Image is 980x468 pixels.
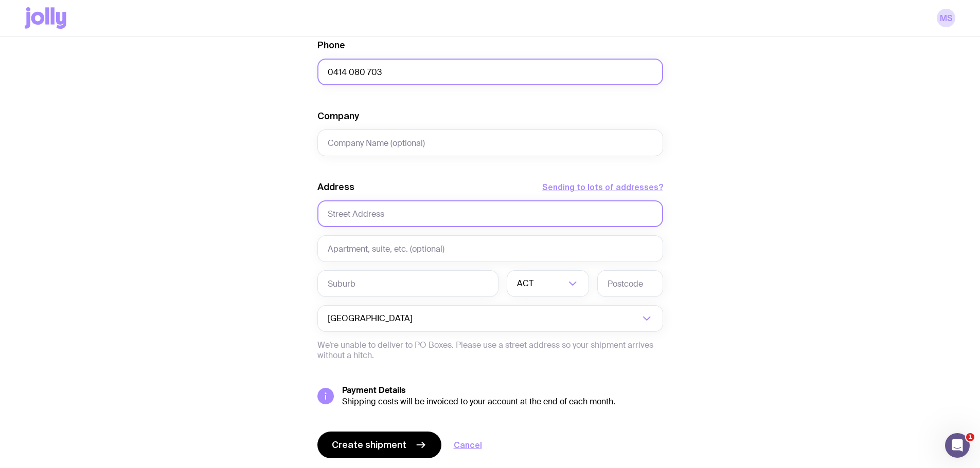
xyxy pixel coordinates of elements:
[945,433,970,458] iframe: Intercom live chat
[597,270,663,297] input: Postcode
[342,397,663,407] div: Shipping costs will be invoiced to your account at the end of each month.
[317,200,663,227] input: Street Address
[937,9,955,27] a: MS
[317,39,345,51] label: Phone
[317,305,663,332] div: Search for option
[342,385,663,396] h5: Payment Details
[317,432,441,458] button: Create shipment
[317,181,354,193] label: Address
[317,59,663,85] input: 0400 123 456
[415,305,639,332] input: Search for option
[317,235,663,262] input: Apartment, suite, etc. (optional)
[332,439,406,451] span: Create shipment
[317,110,359,122] label: Company
[536,270,565,297] input: Search for option
[966,433,974,441] span: 1
[328,305,415,332] span: [GEOGRAPHIC_DATA]
[542,181,663,193] button: Sending to lots of addresses?
[317,129,663,156] input: Company Name (optional)
[507,270,589,297] div: Search for option
[454,439,482,451] a: Cancel
[317,270,498,297] input: Suburb
[517,270,536,297] span: ACT
[317,340,663,361] p: We’re unable to deliver to PO Boxes. Please use a street address so your shipment arrives without...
